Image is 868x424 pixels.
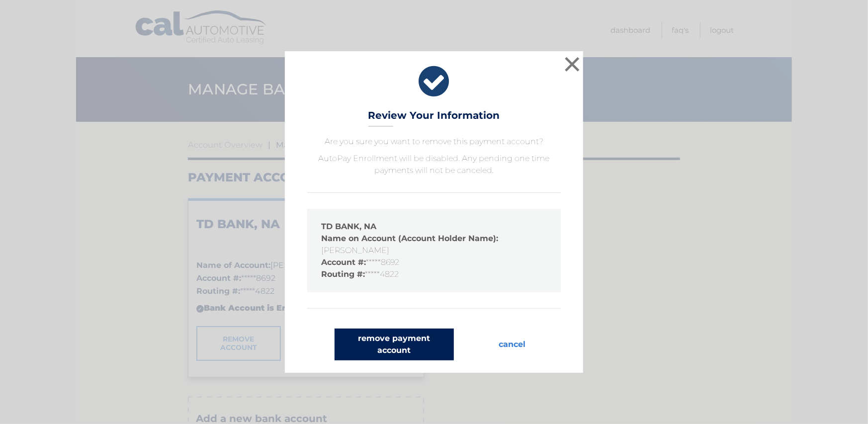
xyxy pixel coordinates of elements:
[321,269,365,279] strong: Routing #:
[321,257,366,267] strong: Account #:
[368,109,500,127] h3: Review Your Information
[335,329,454,360] button: remove payment account
[562,54,582,74] button: ×
[321,222,376,231] strong: TD BANK, NA
[321,234,498,243] strong: Name on Account (Account Holder Name):
[321,233,547,256] li: [PERSON_NAME]
[307,136,561,148] p: Are you sure you want to remove this payment account?
[491,329,533,360] button: cancel
[307,153,561,176] p: AutoPay Enrollment will be disabled. Any pending one time payments will not be canceled.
